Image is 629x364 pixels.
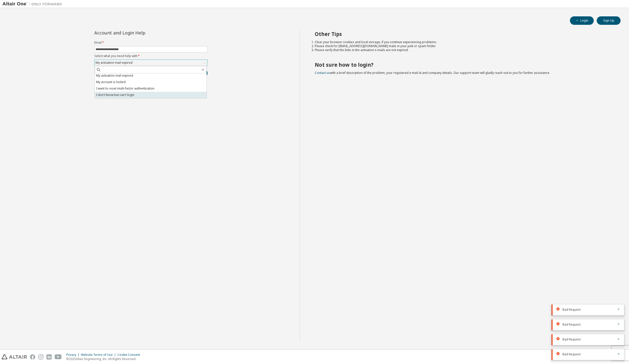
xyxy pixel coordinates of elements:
[94,54,208,58] label: Select what you need help with
[55,354,62,360] img: youtube.svg
[81,353,117,357] div: Website Terms of Use
[46,354,52,360] img: linkedin.svg
[315,61,612,68] h2: Not sure how to login?
[30,354,35,360] img: facebook.svg
[38,354,43,360] img: instagram.svg
[315,40,612,44] li: Clear your browser cookies and local storage, if you continue experiencing problems.
[94,31,185,35] div: Account and Login Help
[315,48,612,52] li: Please verify that the links in the activation e-mails are not expired.
[315,31,612,37] h2: Other Tips
[95,72,207,79] li: My activation mail expired
[562,337,581,341] span: Bad Request
[2,1,65,6] img: Altair One
[94,41,208,45] label: Email
[562,352,581,356] span: Bad Request
[315,71,330,75] a: Contact us
[315,71,550,75] span: with a brief description of the problem, your registered e-mail id and company details. Our suppo...
[95,60,133,65] div: My activation mail expired
[597,16,621,25] button: Sign Up
[95,60,207,66] div: My activation mail expired
[117,353,143,357] div: Cookie Consent
[66,353,81,357] div: Privacy
[66,357,143,361] p: © 2025 Altair Engineering, Inc. All Rights Reserved.
[562,323,581,327] span: Bad Request
[570,16,594,25] button: Login
[562,308,581,312] span: Bad Request
[1,354,27,360] img: altair_logo.svg
[315,44,612,48] li: Please check for [EMAIL_ADDRESS][DOMAIN_NAME] mails in your junk or spam folder.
